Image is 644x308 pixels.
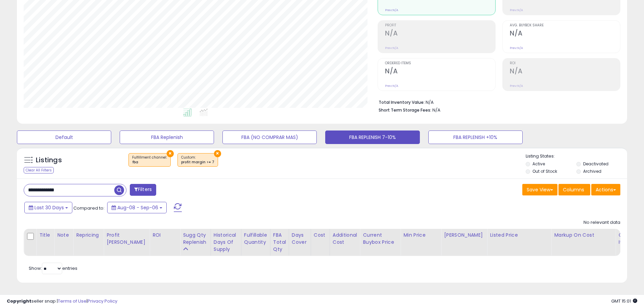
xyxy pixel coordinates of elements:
[510,29,620,39] h2: N/A
[490,232,548,239] div: Listed Price
[214,150,221,157] button: ×
[73,205,104,211] span: Compared to:
[385,46,398,50] small: Prev: N/A
[120,131,214,144] button: FBA Replenish
[333,232,357,246] div: Additional Cost
[379,107,431,113] b: Short Term Storage Fees:
[554,232,613,239] div: Markup on Cost
[385,24,495,27] span: Profit
[510,24,620,27] span: Avg. Buybox Share
[130,184,156,196] button: Filters
[273,232,286,253] div: FBA Total Qty
[583,219,620,226] div: No relevant data
[167,150,174,157] button: ×
[385,29,495,39] h2: N/A
[363,232,398,246] div: Current Buybox Price
[214,232,238,253] div: Historical Days Of Supply
[325,131,420,144] button: FBA REPLENISH 7-10%
[385,84,398,88] small: Prev: N/A
[132,160,167,165] div: fba
[181,155,214,165] span: Custom:
[17,131,111,144] button: Default
[36,156,62,165] h5: Listings
[526,153,627,160] p: Listing States:
[444,232,484,239] div: [PERSON_NAME]
[7,298,117,305] div: seller snap | |
[58,298,87,304] a: Terms of Use
[24,167,54,173] div: Clear All Filters
[183,232,208,246] div: Sugg Qty Replenish
[532,168,557,174] label: Out of Stock
[244,232,267,246] div: Fulfillable Quantity
[132,155,167,165] span: Fulfillment channel :
[618,232,643,246] div: Ordered Items
[7,298,31,304] strong: Copyright
[107,202,167,213] button: Aug-08 - Sep-06
[385,67,495,76] h2: N/A
[510,62,620,65] span: ROI
[152,232,177,239] div: ROI
[24,202,72,213] button: Last 30 Days
[432,107,440,113] span: N/A
[428,131,523,144] button: FBA REPLENISH +10%
[532,161,545,167] label: Active
[314,232,327,239] div: Cost
[510,46,523,50] small: Prev: N/A
[39,232,51,239] div: Title
[292,232,308,246] div: Days Cover
[522,184,557,195] button: Save View
[563,186,584,193] span: Columns
[106,232,147,246] div: Profit [PERSON_NAME]
[385,8,398,12] small: Prev: N/A
[583,168,601,174] label: Archived
[385,62,495,65] span: Ordered Items
[181,160,214,165] div: profit margin >= 7
[180,229,211,256] th: Please note that this number is a calculation based on your required days of coverage and your ve...
[510,84,523,88] small: Prev: N/A
[591,184,620,195] button: Actions
[583,161,609,167] label: Deactivated
[76,232,101,239] div: Repricing
[551,229,616,256] th: The percentage added to the cost of goods (COGS) that forms the calculator for Min & Max prices.
[403,232,438,239] div: Min Price
[57,232,70,239] div: Note
[117,204,158,211] span: Aug-08 - Sep-06
[611,298,637,304] span: 2025-10-7 15:01 GMT
[34,204,64,211] span: Last 30 Days
[222,131,317,144] button: FBA (NO COMPRAR MAS)
[510,8,523,12] small: Prev: N/A
[29,265,77,271] span: Show: entries
[379,99,425,105] b: Total Inventory Value:
[88,298,117,304] a: Privacy Policy
[510,67,620,76] h2: N/A
[379,98,615,106] li: N/A
[558,184,590,195] button: Columns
